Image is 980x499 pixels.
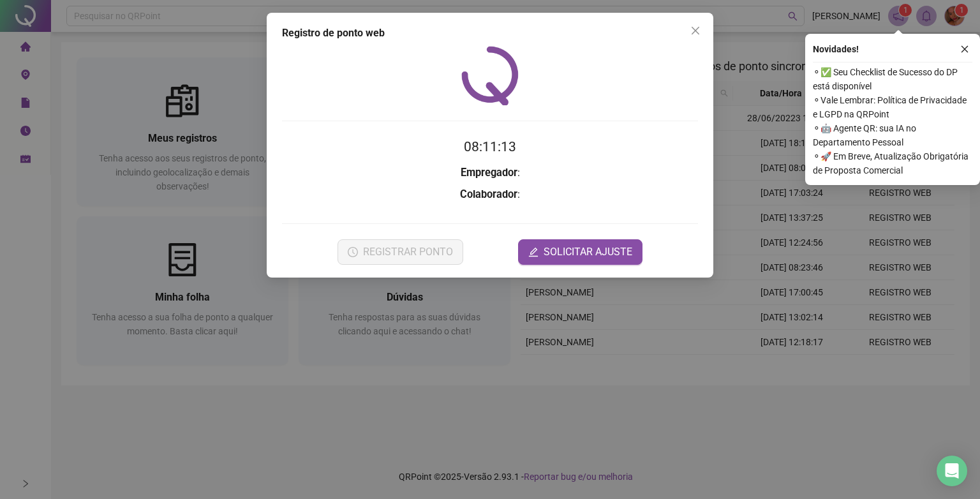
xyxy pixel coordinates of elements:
[960,45,969,54] span: close
[937,456,967,486] div: Open Intercom Messenger
[518,239,642,265] button: editSOLICITAR AJUSTE
[461,46,519,105] img: QRPoint
[282,26,698,41] div: Registro de ponto web
[813,42,859,56] span: Novidades !
[461,167,517,179] strong: Empregador
[813,121,972,149] span: ⚬ 🤖 Agente QR: sua IA no Departamento Pessoal
[338,239,463,265] button: REGISTRAR PONTO
[464,139,516,154] time: 08:11:13
[282,165,698,181] h3: :
[460,188,517,200] strong: Colaborador
[544,244,632,260] span: SOLICITAR AJUSTE
[282,186,698,203] h3: :
[690,26,701,36] span: close
[528,247,538,257] span: edit
[813,149,972,177] span: ⚬ 🚀 Em Breve, Atualização Obrigatória de Proposta Comercial
[813,65,972,93] span: ⚬ ✅ Seu Checklist de Sucesso do DP está disponível
[813,93,972,121] span: ⚬ Vale Lembrar: Política de Privacidade e LGPD na QRPoint
[685,20,706,41] button: Close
